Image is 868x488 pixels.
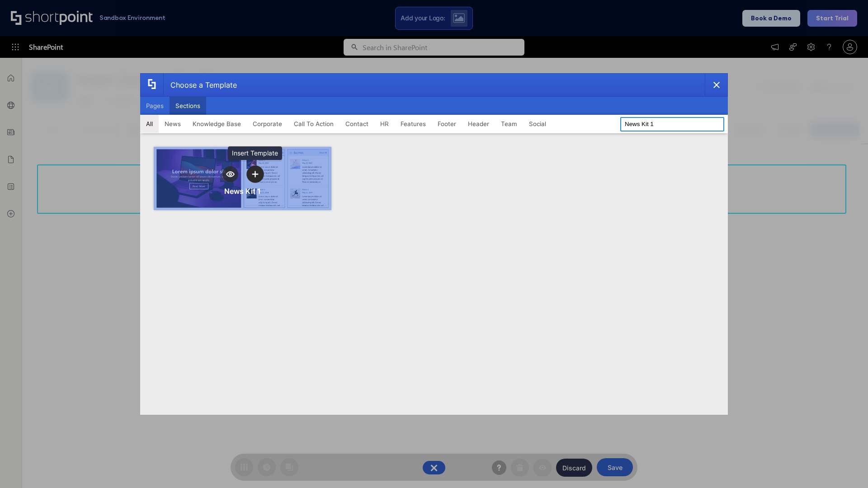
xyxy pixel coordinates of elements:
[620,117,724,131] input: Search
[170,97,206,115] button: Sections
[462,115,495,133] button: Header
[159,115,187,133] button: News
[163,74,237,96] div: Choose a Template
[495,115,523,133] button: Team
[247,115,288,133] button: Corporate
[140,115,159,133] button: All
[288,115,340,133] button: Call To Action
[823,445,868,488] iframe: Chat Widget
[374,115,395,133] button: HR
[395,115,432,133] button: Features
[432,115,462,133] button: Footer
[140,73,728,415] div: template selector
[140,97,170,115] button: Pages
[187,115,247,133] button: Knowledge Base
[224,187,261,196] div: News Kit 1
[340,115,374,133] button: Contact
[523,115,552,133] button: Social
